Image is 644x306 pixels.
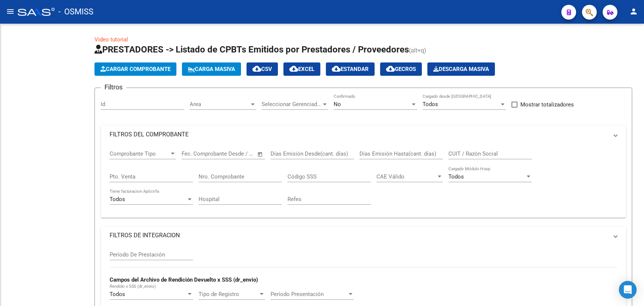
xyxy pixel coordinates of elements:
[101,143,626,218] div: FILTROS DEL COMPROBANTE
[218,150,254,157] input: Fecha fin
[326,62,375,76] button: Estandar
[190,101,249,108] span: Area
[101,82,126,92] h3: Filtros
[423,101,438,108] span: Todos
[188,66,235,72] span: Carga Masiva
[94,36,128,43] a: Video tutorial
[629,7,638,16] mat-icon: person
[619,281,637,299] div: Open Intercom Messenger
[271,291,347,297] span: Período Presentación
[110,196,125,203] span: Todos
[58,4,93,20] span: - OSMISS
[386,64,395,73] mat-icon: cloud_download
[376,173,436,180] span: CAE Válido
[6,7,15,16] mat-icon: menu
[182,150,211,157] input: Fecha inicio
[283,62,320,76] button: EXCEL
[380,62,422,76] button: Gecros
[252,64,261,73] mat-icon: cloud_download
[334,101,341,108] span: No
[409,47,426,54] span: (alt+q)
[199,291,258,297] span: Tipo de Registro
[110,150,169,157] span: Comprobante Tipo
[110,276,258,283] strong: Campos del Archivo de Rendición Devuelto x SSS (dr_envio)
[520,100,574,109] span: Mostrar totalizadores
[256,150,265,159] button: Open calendar
[448,173,464,180] span: Todos
[182,62,241,76] button: Carga Masiva
[110,291,125,297] span: Todos
[101,126,626,143] mat-expansion-panel-header: FILTROS DEL COMPROBANTE
[100,66,171,72] span: Cargar Comprobante
[427,62,495,76] app-download-masive: Descarga masiva de comprobantes (adjuntos)
[427,62,495,76] button: Descarga Masiva
[247,62,278,76] button: CSV
[262,101,321,108] span: Seleccionar Gerenciador
[289,66,314,72] span: EXCEL
[252,66,272,72] span: CSV
[289,64,298,73] mat-icon: cloud_download
[101,227,626,244] mat-expansion-panel-header: FILTROS DE INTEGRACION
[332,66,369,72] span: Estandar
[433,66,489,72] span: Descarga Masiva
[332,64,341,73] mat-icon: cloud_download
[110,231,608,239] mat-panel-title: FILTROS DE INTEGRACION
[110,130,608,139] mat-panel-title: FILTROS DEL COMPROBANTE
[94,44,409,55] span: PRESTADORES -> Listado de CPBTs Emitidos por Prestadores / Proveedores
[94,62,176,76] button: Cargar Comprobante
[386,66,416,72] span: Gecros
